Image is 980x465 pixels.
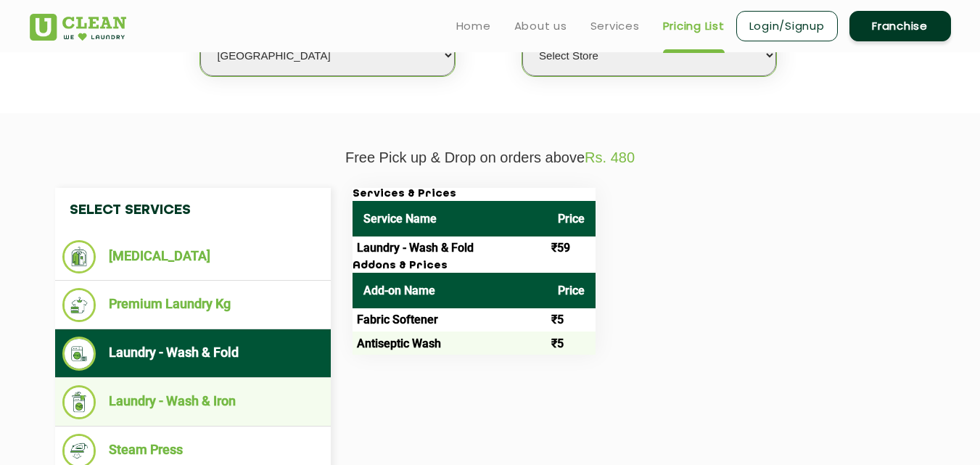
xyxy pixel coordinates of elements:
[547,273,596,308] th: Price
[30,14,126,41] img: UClean Laundry and Dry Cleaning
[62,337,96,371] img: Laundry - Wash & Fold
[353,332,547,355] td: Antiseptic Wash
[62,240,96,273] img: Dry Cleaning
[456,17,491,35] a: Home
[62,385,96,419] img: Laundry - Wash & Iron
[353,308,547,332] td: Fabric Softener
[55,188,331,233] h4: Select Services
[353,188,596,201] h3: Services & Prices
[353,201,547,236] th: Service Name
[736,11,838,41] a: Login/Signup
[62,385,324,419] li: Laundry - Wash & Iron
[663,17,725,35] a: Pricing List
[547,201,596,236] th: Price
[62,240,324,273] li: [MEDICAL_DATA]
[353,260,596,273] h3: Addons & Prices
[547,332,596,355] td: ₹5
[547,308,596,332] td: ₹5
[62,288,96,322] img: Premium Laundry Kg
[590,17,640,35] a: Services
[353,273,547,308] th: Add-on Name
[849,11,951,41] a: Franchise
[30,149,951,166] p: Free Pick up & Drop on orders above
[585,149,635,165] span: Rs. 480
[353,236,547,260] td: Laundry - Wash & Fold
[514,17,567,35] a: About us
[62,288,324,322] li: Premium Laundry Kg
[547,236,596,260] td: ₹59
[62,337,324,371] li: Laundry - Wash & Fold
